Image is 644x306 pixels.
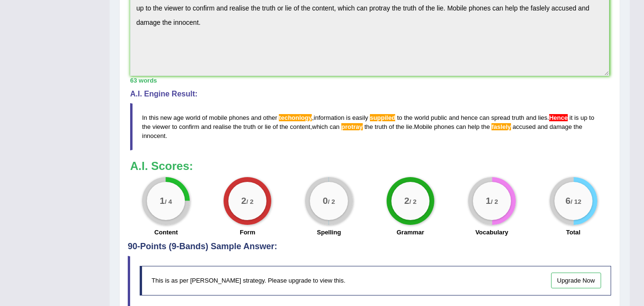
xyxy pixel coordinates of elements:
[571,199,582,206] small: / 12
[468,123,480,130] span: help
[314,114,344,121] span: information
[241,196,246,206] big: 2
[456,123,466,130] span: can
[389,123,394,130] span: of
[396,123,404,130] span: the
[130,159,193,172] b: A.I. Scores:
[537,123,548,130] span: and
[397,114,402,121] span: to
[179,123,199,130] span: confirm
[414,114,429,121] span: world
[589,114,594,121] span: to
[570,114,573,121] span: it
[312,123,328,130] span: which
[244,123,256,130] span: truth
[341,123,363,130] span: Possible spelling mistake found. (did you mean: portray)
[370,114,395,121] span: Possible spelling mistake found. (did you mean: supplied)
[265,123,271,130] span: lie
[551,273,602,288] a: Upgrade Now
[273,123,278,130] span: of
[565,196,571,206] big: 6
[406,123,412,130] span: lie
[434,123,454,130] span: phones
[549,114,568,121] span: A comma may be missing after the conjunctive/linking adverb ‘Hence’. (did you mean: Hence,)
[491,114,510,121] span: spread
[449,114,459,121] span: and
[491,199,498,206] small: / 2
[352,114,368,121] span: easily
[279,114,312,121] span: Possible spelling mistake found. (did you mean: technology)
[404,196,409,206] big: 2
[130,103,609,150] blockquote: , . , . .
[202,114,207,121] span: of
[233,123,242,130] span: the
[346,114,350,121] span: is
[512,123,535,130] span: accused
[404,114,412,121] span: the
[209,114,227,121] span: mobile
[581,114,587,121] span: up
[153,123,171,130] span: viewer
[160,196,165,206] big: 1
[280,123,288,130] span: the
[512,114,524,121] span: truth
[154,228,178,237] label: Content
[149,114,158,121] span: this
[475,228,508,237] label: Vocabulary
[165,199,172,206] small: / 4
[130,90,609,98] h4: A.I. Engine Result:
[328,199,335,206] small: / 2
[317,228,341,237] label: Spelling
[174,114,184,121] span: age
[526,114,536,121] span: and
[240,228,256,237] label: Form
[213,123,231,130] span: realise
[142,114,147,121] span: In
[414,123,432,130] span: Mobile
[172,123,177,130] span: to
[481,123,490,130] span: the
[409,199,417,206] small: / 2
[251,114,262,121] span: and
[397,228,424,237] label: Grammar
[431,114,447,121] span: public
[566,228,581,237] label: Total
[142,132,165,139] span: innocent
[375,123,387,130] span: truth
[160,114,172,121] span: new
[323,196,328,206] big: 0
[140,266,611,295] div: This is as per [PERSON_NAME] strategy. Please upgrade to view this.
[185,114,200,121] span: world
[246,199,254,206] small: / 2
[364,123,373,130] span: the
[229,114,249,121] span: phones
[201,123,212,130] span: and
[290,123,310,130] span: content
[263,114,277,121] span: other
[257,123,263,130] span: or
[574,114,579,121] span: is
[329,123,339,130] span: can
[461,114,478,121] span: hence
[130,76,609,85] div: 63 words
[142,123,151,130] span: the
[538,114,548,121] span: lies
[480,114,490,121] span: can
[486,196,491,206] big: 1
[573,123,582,130] span: the
[550,123,572,130] span: damage
[491,123,511,130] span: Possible spelling mistake found. (did you mean: falsely)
